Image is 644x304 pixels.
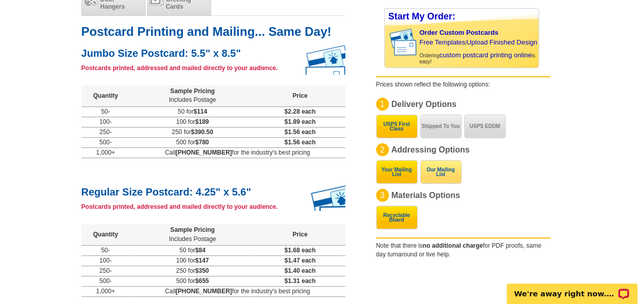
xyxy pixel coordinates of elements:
strong: Postcards printed, addressed and mailed directly to your audience. [81,64,278,72]
span: $1.89 each [284,118,316,125]
button: Your Mailing List [376,160,418,184]
span: Delivery Options [391,100,456,108]
td: 250- [81,127,130,137]
span: $189 [195,118,209,125]
th: Quantity [81,85,130,106]
td: 100- [81,255,130,266]
div: 3 [376,189,389,202]
span: $2.28 each [284,108,316,115]
td: 250 for [130,127,255,137]
span: $114 [194,108,207,115]
h2: Jumbo Size Postcard: 5.5" x 8.5" [81,45,345,59]
span: Addressing Options [391,145,470,154]
td: 500- [81,276,130,287]
span: Prices shown reflect the following options: [376,81,490,88]
td: 1,000+ [81,148,130,158]
div: 2 [376,143,389,156]
button: USPS First Class [376,115,418,138]
td: Call for the industry's best pricing [130,148,345,158]
td: Call for the industry's best pricing [130,287,345,297]
td: 100- [81,117,130,127]
div: Start My Order: [385,9,538,26]
td: 250 for [130,266,255,276]
b: [PHONE_NUMBER] [176,288,232,295]
span: | Ordering is easy! [420,40,537,64]
td: 50 for [130,106,255,117]
span: $350 [195,267,209,274]
span: $84 [195,247,205,254]
th: Sample Pricing [130,224,255,245]
span: $1.47 each [284,257,316,264]
img: background image for postcard [385,26,393,59]
td: 1,000+ [81,287,130,297]
td: 500 for [130,276,255,287]
span: $655 [195,277,209,285]
strong: Postcards printed, addressed and mailed directly to your audience. [81,203,278,210]
div: 1 [376,98,389,111]
iframe: LiveChat chat widget [500,272,644,304]
div: Note that there is for PDF proofs, same day turnaround or live help. [376,237,550,259]
td: 50- [81,106,130,117]
span: $147 [195,257,209,264]
td: 100 for [130,255,255,266]
img: post card showing stamp and address area [387,26,424,59]
b: no additional charge [423,242,483,249]
span: $390.50 [191,128,213,136]
td: 50 for [130,245,255,255]
th: Quantity [81,224,130,245]
a: custom postcard printing online [439,51,531,59]
b: [PHONE_NUMBER] [176,149,232,156]
td: 500- [81,137,130,147]
button: USPS EDDM [464,115,506,138]
h1: Postcard Printing and Mailing... Same Day! [81,26,345,37]
span: $1.31 each [284,277,316,285]
th: Price [255,224,345,245]
span: $1.40 each [284,267,316,274]
a: Order Custom Postcards [420,29,498,36]
th: Sample Pricing [130,85,255,106]
td: 250- [81,266,130,276]
button: Our Mailing List [420,160,462,184]
span: Materials Options [391,191,460,200]
td: 50- [81,245,130,255]
span: $780 [195,139,209,146]
a: Upload Finished Design [466,38,537,46]
span: Includes Postage [169,96,216,103]
span: Includes Postage [169,235,216,243]
td: 100 for [130,117,255,127]
th: Price [255,85,345,106]
span: $1.68 each [284,247,316,254]
span: $1.56 each [284,139,316,146]
button: Recyclable Board [376,206,418,229]
a: Free Templates [420,38,465,46]
button: Shipped To You [420,115,462,138]
span: $1.56 each [284,128,316,136]
h2: Regular Size Postcard: 4.25" x 5.6" [81,184,345,198]
td: 500 for [130,137,255,147]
